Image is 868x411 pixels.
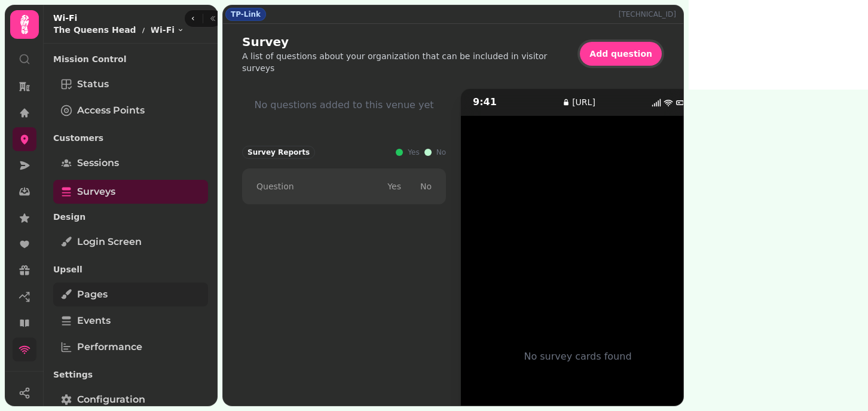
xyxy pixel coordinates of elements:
[53,283,208,306] a: Pages
[383,180,406,192] div: Yes
[151,24,184,36] button: Wi-Fi
[225,8,266,21] div: TP-Link
[77,287,108,302] span: Pages
[77,185,115,199] span: Surveys
[77,392,145,407] span: Configuration
[524,349,631,364] p: No survey cards found
[53,48,208,70] p: Mission Control
[53,99,208,122] a: Access Points
[580,42,662,66] button: Add question
[252,180,373,192] div: Question
[53,309,208,333] a: Events
[53,127,208,149] p: Customers
[408,148,419,157] span: Yes
[53,364,208,385] p: Settings
[77,103,145,118] span: Access Points
[53,24,136,36] p: The Queens Head
[242,50,548,74] p: A list of questions about your organization that can be included in visitor surveys
[242,146,315,159] div: Survey Reports
[473,95,534,109] p: 9:41
[77,77,109,91] span: Status
[53,151,208,175] a: Sessions
[53,335,208,359] a: Performance
[436,148,446,157] span: No
[53,259,208,280] p: Upsell
[53,24,184,36] nav: breadcrumb
[77,235,142,249] span: Login screen
[53,12,184,24] h2: Wi-Fi
[77,156,119,170] span: Sessions
[53,206,208,228] p: Design
[53,180,208,204] a: Surveys
[589,50,652,58] span: Add question
[53,230,208,254] a: Login screen
[77,314,111,328] span: Events
[242,88,446,122] div: No questions added to this venue yet
[619,10,681,19] p: [TECHNICAL_ID]
[242,33,472,50] h2: Survey
[415,180,436,192] div: No
[572,96,595,108] p: [URL]
[77,340,142,354] span: Performance
[53,72,208,96] a: Status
